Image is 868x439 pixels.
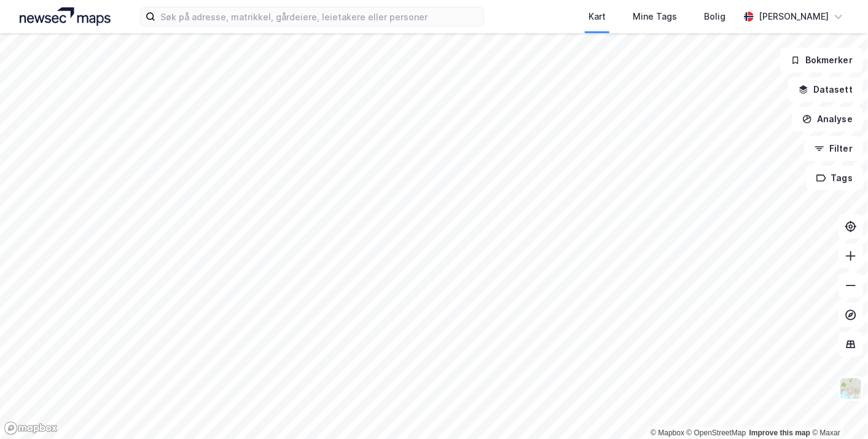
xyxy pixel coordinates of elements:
[704,9,725,24] div: Bolig
[687,429,746,437] a: OpenStreetMap
[651,429,684,437] a: Mapbox
[4,421,58,435] a: Mapbox homepage
[749,429,810,437] a: Improve this map
[788,77,863,102] button: Datasett
[804,136,863,161] button: Filter
[633,9,677,24] div: Mine Tags
[839,377,862,400] img: Z
[780,48,863,72] button: Bokmerker
[807,380,868,439] div: Kontrollprogram for chat
[20,7,111,26] img: logo.a4113a55bc3d86da70a041830d287a7e.svg
[155,7,483,26] input: Søk på adresse, matrikkel, gårdeiere, leietakere eller personer
[806,166,863,190] button: Tags
[588,9,606,24] div: Kart
[807,380,868,439] iframe: Chat Widget
[759,9,829,24] div: [PERSON_NAME]
[792,107,863,131] button: Analyse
